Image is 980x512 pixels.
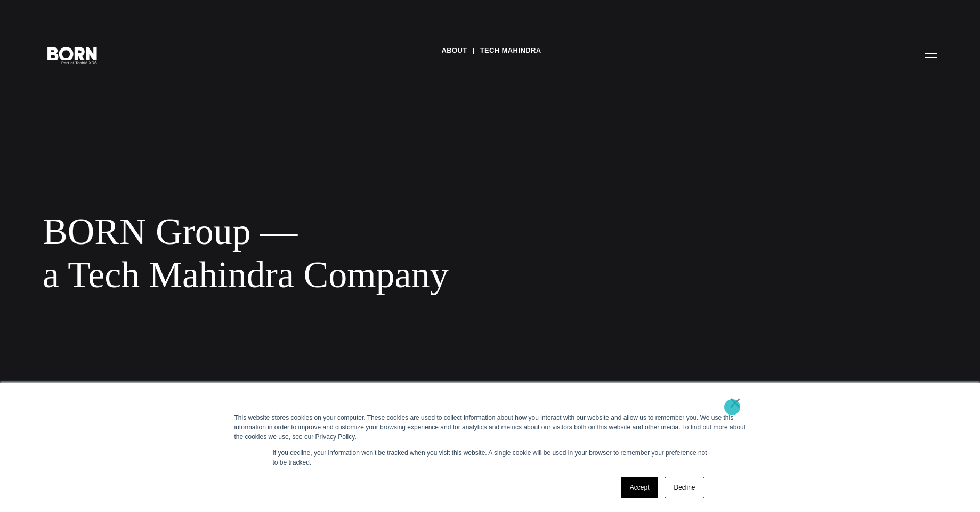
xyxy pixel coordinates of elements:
[480,43,541,59] a: Tech Mahindra
[729,398,742,408] a: ×
[441,43,467,59] a: About
[621,477,659,498] a: Accept
[665,477,704,498] a: Decline
[918,44,944,66] button: Open
[43,210,650,297] div: BORN Group — a Tech Mahindra Company
[273,448,708,467] p: If you decline, your information won’t be tracked when you visit this website. A single cookie wi...
[234,413,746,442] div: This website stores cookies on your computer. These cookies are used to collect information about...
